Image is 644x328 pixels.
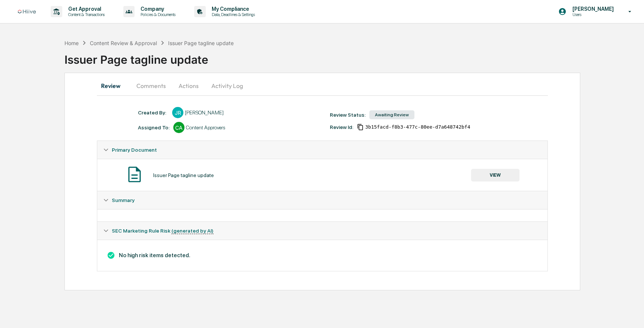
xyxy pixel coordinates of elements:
div: JR [172,107,183,118]
div: Primary Document [97,159,547,191]
div: Primary Document [97,141,547,159]
p: My Compliance [206,6,259,12]
span: Primary Document [112,147,157,153]
img: logo [18,10,36,14]
span: Summary [112,197,135,203]
div: Summary [97,191,547,209]
div: [PERSON_NAME] [185,110,224,116]
button: Review [97,77,130,95]
div: CA [173,122,184,133]
button: Comments [130,77,172,95]
span: SEC Marketing Rule Risk [112,228,214,234]
div: Assigned To: [138,124,170,130]
p: Content & Transactions [62,12,108,17]
div: Review Id: [330,124,353,130]
p: Company [135,6,179,12]
div: Created By: ‎ ‎ [138,110,168,116]
button: VIEW [471,169,520,182]
div: Issuer Page tagline update [64,47,644,66]
button: Actions [172,77,205,95]
img: Document Icon [125,165,144,184]
h3: No high risk items detected. [103,251,542,259]
div: SEC Marketing Rule Risk (generated by AI) [97,240,547,271]
div: Review Status: [330,112,366,118]
p: Users [566,12,618,17]
div: Issuer Page tagline update [153,172,214,178]
p: Get Approval [62,6,108,12]
div: Content Review & Approval [90,40,157,46]
div: Awaiting Review [369,110,414,119]
span: 3b15facd-f8b3-477c-80ee-d7a648742bf4 [365,124,470,130]
button: Activity Log [205,77,249,95]
span: Copy Id [357,124,364,130]
div: SEC Marketing Rule Risk (generated by AI) [97,222,547,240]
p: Data, Deadlines & Settings [206,12,259,17]
div: Summary [97,209,547,221]
div: secondary tabs example [97,77,548,95]
div: Content Approvers [186,124,225,130]
p: [PERSON_NAME] [566,6,618,12]
u: (generated by AI) [171,228,214,234]
p: Policies & Documents [135,12,179,17]
div: Issuer Page tagline update [168,40,234,46]
div: Home [64,40,79,46]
